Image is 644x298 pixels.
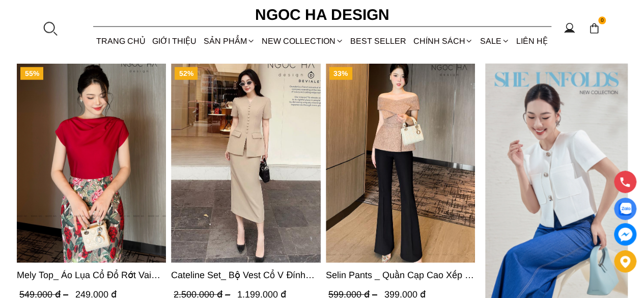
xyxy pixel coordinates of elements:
a: TRANG CHỦ [93,28,149,55]
a: Product image - Cateline Set_ Bộ Vest Cổ V Đính Cúc Nhí Chân Váy Bút Chì BJ127 [172,64,321,263]
a: NEW COLLECTION [258,28,347,55]
a: Ngoc Ha Design [246,3,399,27]
img: img-CART-ICON-ksit0nf1 [589,23,600,34]
a: SALE [477,28,513,55]
span: Mely Top_ Áo Lụa Cổ Đổ Rớt Vai A003 [17,268,166,282]
a: Link to Cateline Set_ Bộ Vest Cổ V Đính Cúc Nhí Chân Váy Bút Chì BJ127 [172,268,321,282]
a: messenger [614,223,636,246]
a: LIÊN HỆ [513,28,551,55]
div: SẢN PHẨM [200,28,258,55]
a: Link to Mely Top_ Áo Lụa Cổ Đổ Rớt Vai A003 [17,268,166,282]
img: Selin Pants _ Quần Cạp Cao Xếp Ly Giữa 2 màu Đen, Cam - Q007 [326,64,475,263]
span: Selin Pants _ Quần Cạp Cao Xếp Ly Giữa 2 màu Đen, Cam - Q007 [326,268,475,282]
img: Mely Top_ Áo Lụa Cổ Đổ Rớt Vai A003 [17,64,166,263]
span: Cateline Set_ Bộ Vest Cổ V Đính Cúc Nhí Chân Váy Bút Chì BJ127 [172,268,321,282]
a: GIỚI THIỆU [149,28,200,55]
a: Product image - Selin Pants _ Quần Cạp Cao Xếp Ly Giữa 2 màu Đen, Cam - Q007 [326,64,475,263]
a: Link to Selin Pants _ Quần Cạp Cao Xếp Ly Giữa 2 màu Đen, Cam - Q007 [326,268,475,282]
span: 0 [598,17,606,25]
img: Display image [619,203,631,215]
div: Chính sách [410,28,477,55]
img: Cateline Set_ Bộ Vest Cổ V Đính Cúc Nhí Chân Váy Bút Chì BJ127 [172,64,321,263]
a: BEST SELLER [347,28,410,55]
a: Display image [614,198,636,220]
a: Product image - Mely Top_ Áo Lụa Cổ Đổ Rớt Vai A003 [17,64,166,263]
